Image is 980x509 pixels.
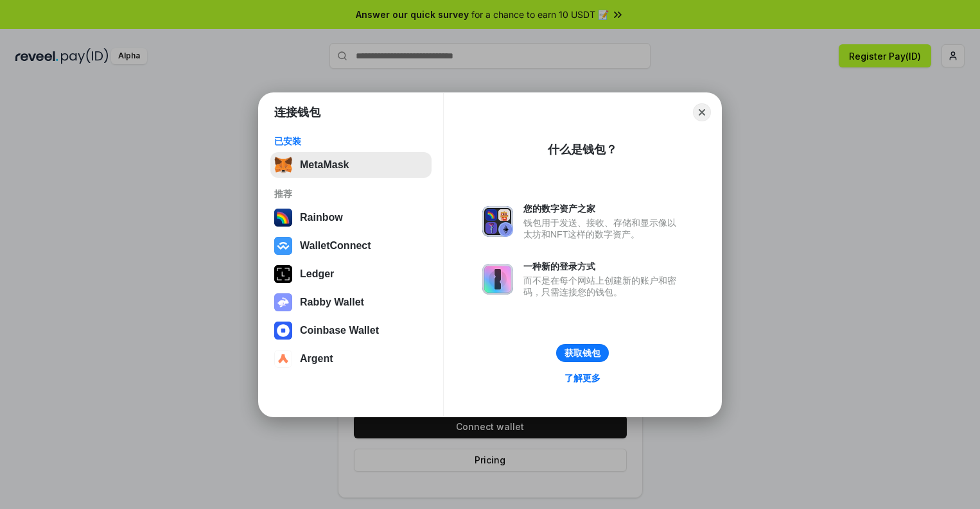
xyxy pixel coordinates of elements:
img: svg+xml,%3Csvg%20width%3D%2228%22%20height%3D%2228%22%20viewBox%3D%220%200%2028%2028%22%20fill%3D... [274,322,292,340]
div: 获取钱包 [564,347,600,359]
button: WalletConnect [270,233,432,259]
div: MetaMask [300,159,349,171]
button: Argent [270,346,432,372]
button: Close [693,103,711,121]
div: Argent [300,353,333,365]
div: 什么是钱包？ [548,142,617,157]
img: svg+xml,%3Csvg%20width%3D%22120%22%20height%3D%22120%22%20viewBox%3D%220%200%20120%20120%22%20fil... [274,209,292,227]
img: svg+xml,%3Csvg%20xmlns%3D%22http%3A%2F%2Fwww.w3.org%2F2000%2Fsvg%22%20fill%3D%22none%22%20viewBox... [274,293,292,311]
button: Rabby Wallet [270,289,432,315]
button: MetaMask [270,152,432,178]
div: 一种新的登录方式 [523,261,683,272]
img: svg+xml,%3Csvg%20fill%3D%22none%22%20height%3D%2233%22%20viewBox%3D%220%200%2035%2033%22%20width%... [274,156,292,174]
button: Coinbase Wallet [270,318,432,343]
button: Rainbow [270,205,432,230]
div: 您的数字资产之家 [523,203,683,214]
button: Ledger [270,261,432,287]
div: Rabby Wallet [300,297,364,308]
div: 推荐 [274,188,428,200]
div: 已安装 [274,135,428,147]
div: 而不是在每个网站上创建新的账户和密码，只需连接您的钱包。 [523,275,683,298]
h1: 连接钱包 [274,105,320,120]
div: 了解更多 [564,372,600,384]
button: 获取钱包 [556,344,609,362]
div: Ledger [300,268,334,280]
img: svg+xml,%3Csvg%20width%3D%2228%22%20height%3D%2228%22%20viewBox%3D%220%200%2028%2028%22%20fill%3D... [274,350,292,368]
div: 钱包用于发送、接收、存储和显示像以太坊和NFT这样的数字资产。 [523,217,683,240]
img: svg+xml,%3Csvg%20xmlns%3D%22http%3A%2F%2Fwww.w3.org%2F2000%2Fsvg%22%20fill%3D%22none%22%20viewBox... [482,206,513,237]
img: svg+xml,%3Csvg%20width%3D%2228%22%20height%3D%2228%22%20viewBox%3D%220%200%2028%2028%22%20fill%3D... [274,237,292,255]
div: Rainbow [300,212,343,223]
img: svg+xml,%3Csvg%20xmlns%3D%22http%3A%2F%2Fwww.w3.org%2F2000%2Fsvg%22%20fill%3D%22none%22%20viewBox... [482,264,513,295]
div: WalletConnect [300,240,371,252]
div: Coinbase Wallet [300,325,379,336]
img: svg+xml,%3Csvg%20xmlns%3D%22http%3A%2F%2Fwww.w3.org%2F2000%2Fsvg%22%20width%3D%2228%22%20height%3... [274,265,292,283]
a: 了解更多 [557,370,608,386]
